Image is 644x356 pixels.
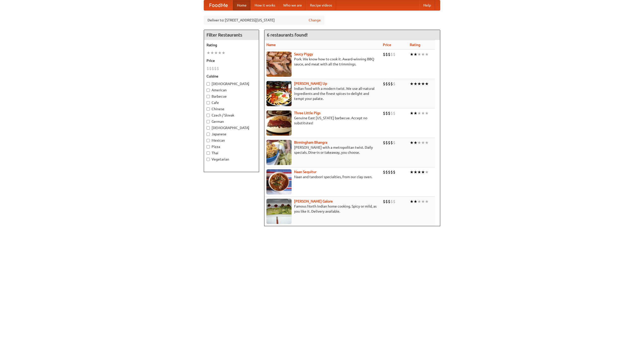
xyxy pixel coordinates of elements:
[204,30,259,40] h4: Filter Restaurants
[266,52,292,77] img: saucy.jpg
[421,110,425,116] li: ★
[306,0,336,10] a: Recipe videos
[410,43,420,47] a: Rating
[390,199,393,204] li: $
[207,107,210,111] input: Chinese
[266,57,379,67] p: Pork. We know how to cook it. Award-winning BBQ sauce, and meat with all the trimmings.
[410,169,414,175] li: ★
[385,110,388,116] li: $
[421,140,425,145] li: ★
[383,81,385,87] li: $
[414,140,417,145] li: ★
[417,81,421,87] li: ★
[385,81,388,87] li: $
[417,199,421,204] li: ★
[266,140,292,165] img: bhangra.jpg
[385,52,388,57] li: $
[207,144,256,149] label: Pizza
[218,50,222,56] li: ★
[207,66,209,71] li: $
[388,140,390,145] li: $
[207,101,210,104] input: Cafe
[207,158,210,161] input: Vegetarian
[207,113,256,118] label: Czech / Slovak
[294,170,316,174] a: Naan Sequitur
[388,199,390,204] li: $
[279,0,306,10] a: Who we are
[210,50,214,56] li: ★
[207,133,210,136] input: Japanese
[390,169,393,175] li: $
[294,111,320,115] b: Three Little Pigs
[417,169,421,175] li: ★
[294,140,327,144] a: Birmingham Bhangra
[207,58,256,63] h5: Price
[294,82,327,86] b: [PERSON_NAME] Up
[207,125,256,130] label: [DEMOGRAPHIC_DATA]
[266,43,276,47] a: Name
[207,151,210,155] input: Thai
[207,94,256,99] label: Barbecue
[251,0,279,10] a: How it works
[266,110,292,136] img: littlepigs.jpg
[390,140,393,145] li: $
[294,52,313,56] a: Saucy Piggy
[414,81,417,87] li: ★
[204,16,325,25] div: Deliver to: [STREET_ADDRESS][US_STATE]
[233,0,251,10] a: Home
[425,140,429,145] li: ★
[414,110,417,116] li: ★
[207,95,210,98] input: Barbecue
[393,169,395,175] li: $
[390,110,393,116] li: $
[266,174,379,179] p: Naan and tandoori specialties, from our clay oven.
[383,52,385,57] li: $
[266,204,379,214] p: Famous North Indian home cooking. Spicy or mild, as you like it. Delivery available.
[222,50,225,56] li: ★
[266,145,379,155] p: [PERSON_NAME] with a metropolitan twist. Daily specials. Dine-in or takeaway, you choose.
[388,169,390,175] li: $
[390,81,393,87] li: $
[266,199,292,224] img: currygalore.jpg
[266,169,292,194] img: naansequitur.jpg
[385,169,388,175] li: $
[419,0,435,10] a: Help
[425,199,429,204] li: ★
[266,81,292,106] img: curryup.jpg
[410,110,414,116] li: ★
[410,140,414,145] li: ★
[421,81,425,87] li: ★
[410,199,414,204] li: ★
[425,52,429,57] li: ★
[207,126,210,130] input: [DEMOGRAPHIC_DATA]
[207,145,210,148] input: Pizza
[383,110,385,116] li: $
[383,43,391,47] a: Price
[207,50,210,56] li: ★
[385,140,388,145] li: $
[388,110,390,116] li: $
[421,199,425,204] li: ★
[207,88,256,93] label: American
[410,81,414,87] li: ★
[388,52,390,57] li: $
[414,169,417,175] li: ★
[294,199,333,203] a: [PERSON_NAME] Galore
[207,138,256,143] label: Mexican
[214,66,217,71] li: $
[425,169,429,175] li: ★
[217,66,219,71] li: $
[207,120,210,123] input: German
[207,106,256,111] label: Chinese
[207,150,256,155] label: Thai
[410,52,414,57] li: ★
[207,82,210,86] input: [DEMOGRAPHIC_DATA]
[414,199,417,204] li: ★
[425,110,429,116] li: ★
[393,140,395,145] li: $
[212,66,214,71] li: $
[207,81,256,86] label: [DEMOGRAPHIC_DATA]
